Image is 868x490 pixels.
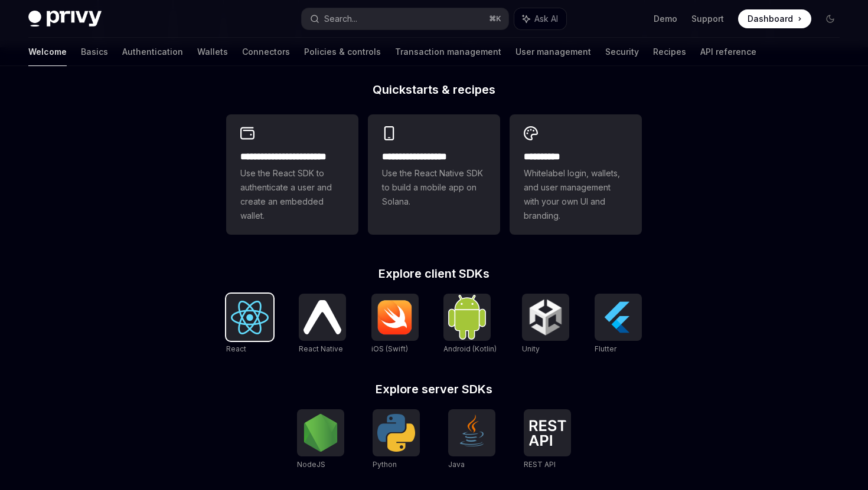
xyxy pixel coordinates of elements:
[242,38,290,66] a: Connectors
[443,344,497,353] span: Android (Kotlin)
[528,420,566,446] img: REST API
[524,409,571,471] a: REST APIREST API
[226,268,642,279] h2: Explore client SDKs
[595,344,616,353] span: Flutter
[821,9,840,28] button: Toggle dark mode
[377,414,415,452] img: Python
[297,460,325,469] span: NodeJS
[371,344,408,353] span: iOS (Swift)
[297,409,344,471] a: NodeJSNodeJS
[527,298,564,336] img: Unity
[522,344,540,353] span: Unity
[534,13,558,25] span: Ask AI
[304,300,341,334] img: React Native
[304,38,381,66] a: Policies & controls
[226,84,642,96] h2: Quickstarts & recipes
[302,414,340,452] img: NodeJS
[368,114,500,235] a: **** **** **** ***Use the React Native SDK to build a mobile app on Solana.
[28,11,102,27] img: dark logo
[515,38,591,66] a: User management
[81,38,108,66] a: Basics
[122,38,183,66] a: Authentication
[376,300,414,335] img: iOS (Swift)
[324,12,357,26] div: Search...
[28,38,67,66] a: Welcome
[448,295,486,339] img: Android (Kotlin)
[700,38,756,66] a: API reference
[302,8,508,29] button: Search...⌘K
[373,409,420,471] a: PythonPython
[599,298,637,336] img: Flutter
[226,344,246,353] span: React
[514,8,566,29] button: Ask AI
[373,460,397,469] span: Python
[738,9,811,28] a: Dashboard
[299,344,343,353] span: React Native
[489,14,501,24] span: ⌘ K
[240,166,344,223] span: Use the React SDK to authenticate a user and create an embedded wallet.
[448,409,495,471] a: JavaJava
[226,383,642,395] h2: Explore server SDKs
[595,294,642,355] a: FlutterFlutter
[371,294,419,355] a: iOS (Swift)iOS (Swift)
[653,38,686,66] a: Recipes
[382,166,486,209] span: Use the React Native SDK to build a mobile app on Solana.
[448,460,465,469] span: Java
[524,460,556,469] span: REST API
[443,294,497,355] a: Android (Kotlin)Android (Kotlin)
[197,38,228,66] a: Wallets
[453,414,491,452] img: Java
[748,13,793,25] span: Dashboard
[522,294,569,355] a: UnityUnity
[691,13,724,25] a: Support
[510,114,642,235] a: **** *****Whitelabel login, wallets, and user management with your own UI and branding.
[395,38,501,66] a: Transaction management
[299,294,346,355] a: React NativeReact Native
[524,166,628,223] span: Whitelabel login, wallets, and user management with your own UI and branding.
[226,294,273,355] a: ReactReact
[605,38,639,66] a: Security
[231,301,269,334] img: React
[654,13,677,25] a: Demo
